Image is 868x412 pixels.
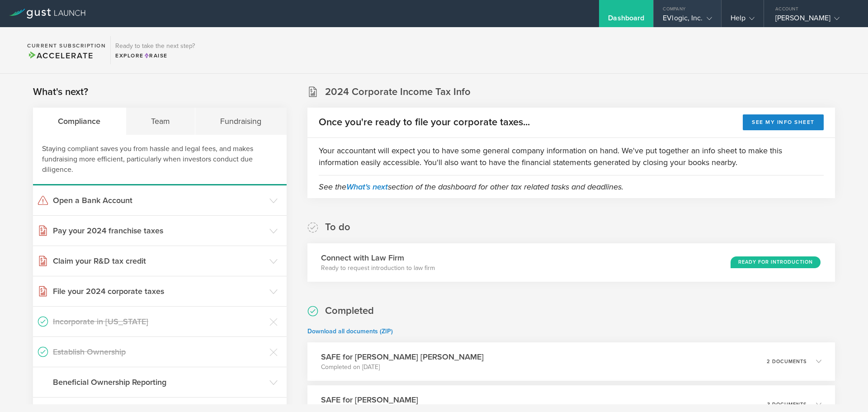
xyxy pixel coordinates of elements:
[321,394,418,406] h3: SAFE for [PERSON_NAME]
[319,145,824,168] p: Your accountant will expect you to have some general company information on hand. We've put toget...
[775,14,852,27] div: [PERSON_NAME]
[325,304,374,317] h2: Completed
[767,402,807,407] p: 3 documents
[731,14,755,27] div: Help
[110,36,199,64] div: Ready to take the next step?ExploreRaise
[307,243,835,282] div: Connect with Law FirmReady to request introduction to law firmReady for Introduction
[663,14,712,27] div: EVlogic, Inc.
[321,264,435,273] p: Ready to request introduction to law firm
[731,256,821,268] div: Ready for Introduction
[144,52,168,59] span: Raise
[53,194,265,206] h3: Open a Bank Account
[767,359,807,364] p: 2 documents
[53,255,265,267] h3: Claim your R&D tax credit
[27,51,93,61] span: Accelerate
[307,327,393,335] a: Download all documents (ZIP)
[195,108,287,135] div: Fundraising
[53,225,265,237] h3: Pay your 2024 franchise taxes
[33,135,287,185] div: Staying compliant saves you from hassle and legal fees, and makes fundraising more efficient, par...
[53,285,265,297] h3: File your 2024 corporate taxes
[53,376,265,388] h3: Beneficial Ownership Reporting
[325,85,471,99] h2: 2024 Corporate Income Tax Info
[346,182,388,192] a: What's next
[319,116,530,129] h2: Once you're ready to file your corporate taxes...
[53,346,265,358] h3: Establish Ownership
[53,316,265,327] h3: Incorporate in [US_STATE]
[33,108,126,135] div: Compliance
[608,14,644,27] div: Dashboard
[743,114,824,130] button: See my info sheet
[325,221,350,234] h2: To do
[115,43,195,49] h3: Ready to take the next step?
[27,43,106,48] h2: Current Subscription
[823,369,868,412] iframe: Chat Widget
[319,182,623,192] em: See the section of the dashboard for other tax related tasks and deadlines.
[33,85,88,99] h2: What's next?
[115,52,195,60] div: Explore
[126,108,196,135] div: Team
[321,363,484,372] p: Completed on [DATE]
[321,252,435,264] h3: Connect with Law Firm
[321,351,484,363] h3: SAFE for [PERSON_NAME] [PERSON_NAME]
